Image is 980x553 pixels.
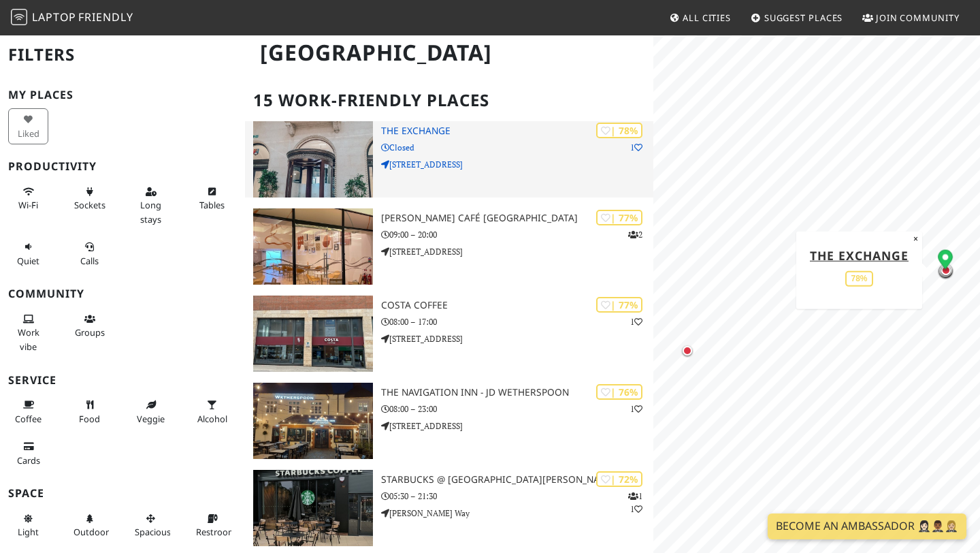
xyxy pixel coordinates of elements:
div: Map marker [679,343,696,359]
a: The Navigation Inn - JD Wetherspoon | 76% 1 The Navigation Inn - JD Wetherspoon 08:00 – 23:00 [ST... [245,383,653,459]
h3: [PERSON_NAME] Café [GEOGRAPHIC_DATA] [381,212,653,224]
div: Map marker [936,262,954,280]
img: Starbucks @ Sir Herbert Austin Way [253,470,373,546]
h3: The Navigation Inn - JD Wetherspoon [381,387,653,398]
a: Costa Coffee | 77% 1 Costa Coffee 08:00 – 17:00 [STREET_ADDRESS] [245,296,653,372]
a: LaptopFriendly LaptopFriendly [11,6,133,30]
button: Alcohol [192,394,232,430]
span: Alcohol [197,413,227,425]
span: Stable Wi-Fi [18,199,38,211]
div: | 78% [596,123,642,138]
button: Wi-Fi [8,180,48,217]
p: Closed [381,141,653,154]
button: Restroom [192,507,232,543]
h2: Filters [8,34,237,76]
span: Power sockets [74,199,105,211]
a: The Exchange | 78% 1 The Exchange Closed [STREET_ADDRESS] [245,121,653,197]
button: Spacious [131,507,171,543]
button: Work vibe [8,308,48,358]
span: Veggie [137,413,165,425]
a: Starbucks @ Sir Herbert Austin Way | 72% 11 Starbucks @ [GEOGRAPHIC_DATA][PERSON_NAME] 05:30 – 21... [245,470,653,546]
span: Friendly [78,10,133,25]
h3: Productivity [8,160,237,173]
a: Join Community [857,5,965,30]
span: People working [18,326,39,352]
p: [PERSON_NAME] Way [381,507,653,520]
span: Food [79,413,100,425]
button: Quiet [8,236,48,272]
span: Natural light [18,526,39,538]
p: [STREET_ADDRESS] [381,158,653,171]
button: Veggie [131,394,171,430]
h3: My Places [8,89,237,101]
img: Elio Café Birmingham [253,208,373,285]
a: Suggest Places [745,5,849,30]
div: Map marker [937,262,955,279]
button: Tables [192,180,232,217]
span: Restroom [196,526,236,538]
button: Coffee [8,394,48,430]
span: Spacious [135,526,171,538]
h3: Costa Coffee [381,300,653,311]
a: The Exchange [810,247,909,263]
span: Suggest Places [764,12,843,24]
img: LaptopFriendly [11,9,27,25]
h3: Starbucks @ [GEOGRAPHIC_DATA][PERSON_NAME] [381,474,653,486]
span: Work-friendly tables [199,199,225,211]
h3: Community [8,287,237,300]
span: Long stays [140,199,161,225]
img: The Exchange [253,121,373,197]
p: 2 [628,228,642,241]
div: Map marker [938,249,953,272]
span: Join Community [876,12,960,24]
span: Laptop [32,10,76,25]
a: Elio Café Birmingham | 77% 2 [PERSON_NAME] Café [GEOGRAPHIC_DATA] 09:00 – 20:00 [STREET_ADDRESS] [245,208,653,285]
p: 1 [630,315,642,328]
p: 09:00 – 20:00 [381,228,653,241]
div: | 76% [596,384,642,400]
button: Groups [69,308,110,344]
div: | 72% [596,471,642,487]
button: Outdoor [69,507,110,543]
button: Close popup [909,231,922,246]
p: [STREET_ADDRESS] [381,332,653,345]
button: Light [8,507,48,543]
p: [STREET_ADDRESS] [381,420,653,432]
span: Credit cards [17,454,40,467]
p: 1 [630,141,642,154]
div: | 77% [596,297,642,313]
button: Sockets [69,180,110,217]
button: Cards [8,435,48,471]
span: Outdoor area [73,526,109,538]
div: | 77% [596,210,642,225]
img: The Navigation Inn - JD Wetherspoon [253,383,373,459]
div: Map marker [938,262,954,279]
button: Calls [69,236,110,272]
h3: The Exchange [381,125,653,137]
h2: 15 Work-Friendly Places [253,80,645,121]
p: [STREET_ADDRESS] [381,245,653,258]
p: 1 [630,402,642,415]
h3: Space [8,487,237,500]
p: 05:30 – 21:30 [381,490,653,503]
p: 08:00 – 17:00 [381,315,653,328]
span: All Cities [683,12,731,24]
p: 1 1 [628,490,642,516]
p: 08:00 – 23:00 [381,402,653,415]
span: Coffee [15,413,42,425]
img: Costa Coffee [253,296,373,372]
button: Food [69,394,110,430]
button: Long stays [131,180,171,230]
div: 78% [845,271,872,287]
span: Video/audio calls [80,255,99,267]
h3: Service [8,374,237,387]
a: All Cities [664,5,736,30]
span: Group tables [75,326,105,338]
h1: [GEOGRAPHIC_DATA] [249,34,651,72]
span: Quiet [17,255,39,267]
